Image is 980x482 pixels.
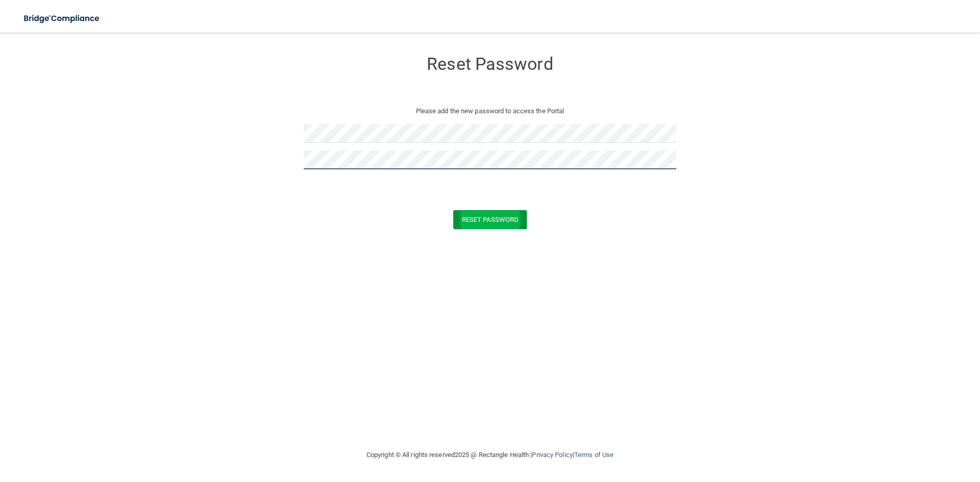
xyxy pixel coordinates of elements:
iframe: Drift Widget Chat Controller [803,410,968,450]
button: Reset Password [453,210,527,229]
h3: Reset Password [304,55,676,73]
img: bridge_compliance_login_screen.278c3ca4.svg [15,8,109,29]
a: Privacy Policy [532,451,572,459]
a: Terms of Use [574,451,614,459]
p: Please add the new password to access the Portal [311,105,669,117]
div: Copyright © All rights reserved 2025 @ Rectangle Health | | [304,439,676,471]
